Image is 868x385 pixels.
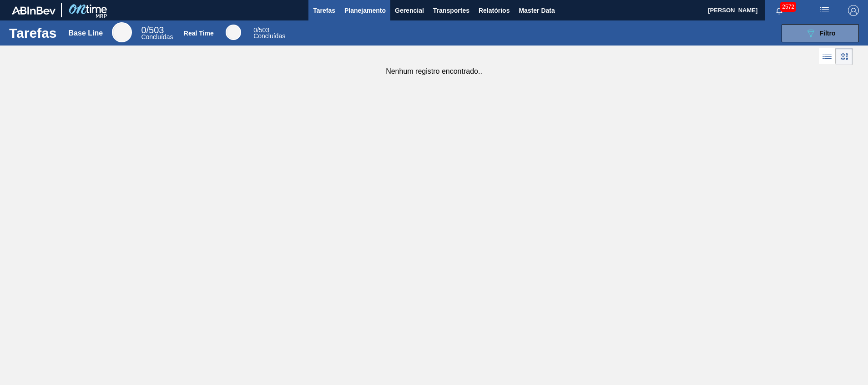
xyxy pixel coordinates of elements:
[141,25,146,35] span: 0
[9,28,57,38] h1: Tarefas
[226,25,241,40] div: Real Time
[69,29,103,37] div: Base Line
[141,25,164,35] span: / 503
[433,5,469,16] span: Transportes
[112,22,132,42] div: Base Line
[395,5,424,16] span: Gerencial
[782,24,859,42] button: Filtro
[141,26,173,40] div: Base Line
[519,5,555,16] span: Master Data
[820,30,836,37] span: Filtro
[780,2,796,12] span: 2572
[253,32,285,40] span: Concluídas
[253,26,257,34] span: 0
[12,6,56,15] img: TNhmsLtSVTkK8tSr43FrP2fwEKptu5GPRR3wAAAABJRU5ErkJggg==
[344,5,386,16] span: Planejamento
[479,5,510,16] span: Relatórios
[141,33,173,41] span: Concluídas
[819,48,836,65] div: Visão em Lista
[848,5,859,16] img: Logout
[253,27,285,39] div: Real Time
[819,5,830,16] img: userActions
[184,30,214,37] div: Real Time
[313,5,335,16] span: Tarefas
[836,48,853,65] div: Visão em Cards
[253,26,269,34] span: / 503
[765,4,794,17] button: Notificações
